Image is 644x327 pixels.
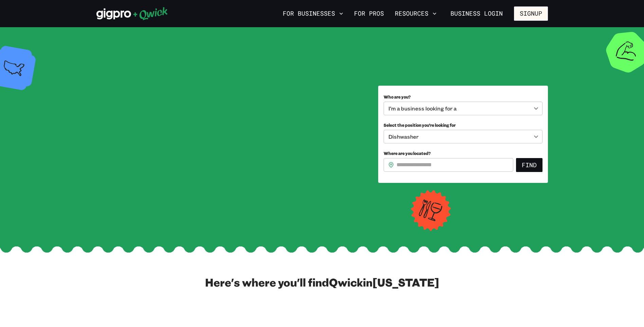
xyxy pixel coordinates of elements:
[205,275,439,289] h2: Here's where you'll find Qwick in [US_STATE]
[384,151,431,156] span: Where are you located?
[384,130,542,143] div: Dishwasher
[514,6,548,21] button: Signup
[280,8,346,19] button: For Businesses
[384,102,542,115] div: I’m a business looking for a
[384,94,411,100] span: Who are you?
[351,8,387,19] a: For Pros
[384,122,456,128] span: Select the position you’re looking for
[392,8,439,19] button: Resources
[445,6,509,21] a: Business Login
[516,158,542,172] button: Find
